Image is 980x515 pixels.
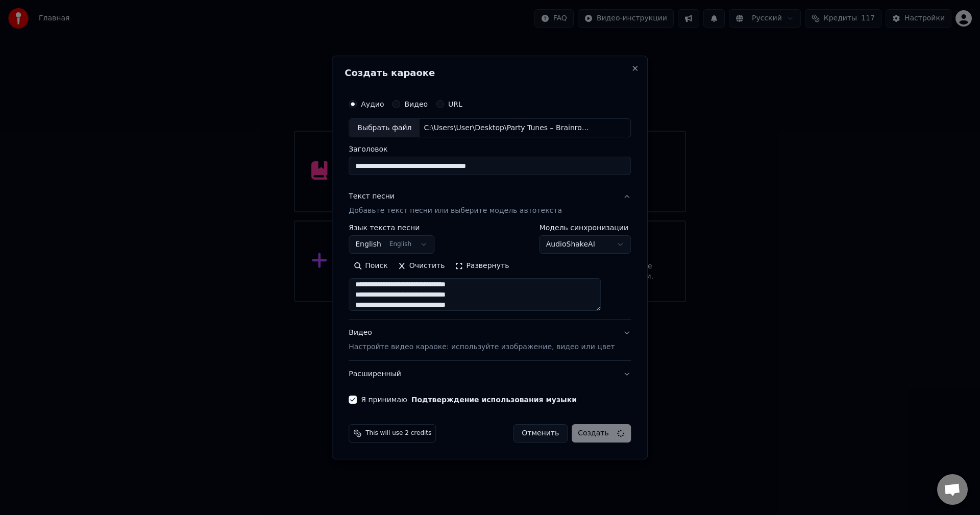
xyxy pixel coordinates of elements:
[349,328,615,353] div: Видео
[349,342,615,352] p: Настройте видео караоке: используйте изображение, видео или цвет
[349,146,631,153] label: Заголовок
[361,101,384,108] label: Аудио
[349,225,631,320] div: Текст песниДобавьте текст песни или выберите модель автотекста
[349,184,631,225] button: Текст песниДобавьте текст песни или выберите модель автотекста
[540,225,631,232] label: Модель синхронизации
[448,101,462,108] label: URL
[513,424,568,443] button: Отменить
[420,123,593,133] div: C:\Users\User\Desktop\Party Tunes – Brainrot Rap [Official Video].mp3
[404,101,428,108] label: Видео
[349,192,395,202] div: Текст песни
[365,429,431,437] span: This will use 2 credits
[349,206,562,216] p: Добавьте текст песни или выберите модель автотекста
[349,258,393,275] button: Поиск
[349,361,631,387] button: Расширенный
[393,258,450,275] button: Очистить
[450,258,514,275] button: Развернуть
[349,225,434,232] label: Язык текста песни
[345,68,635,78] h2: Создать караоке
[349,320,631,361] button: ВидеоНастройте видео караоке: используйте изображение, видео или цвет
[349,119,420,137] div: Выбрать файл
[361,396,577,403] label: Я принимаю
[411,396,577,403] button: Я принимаю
